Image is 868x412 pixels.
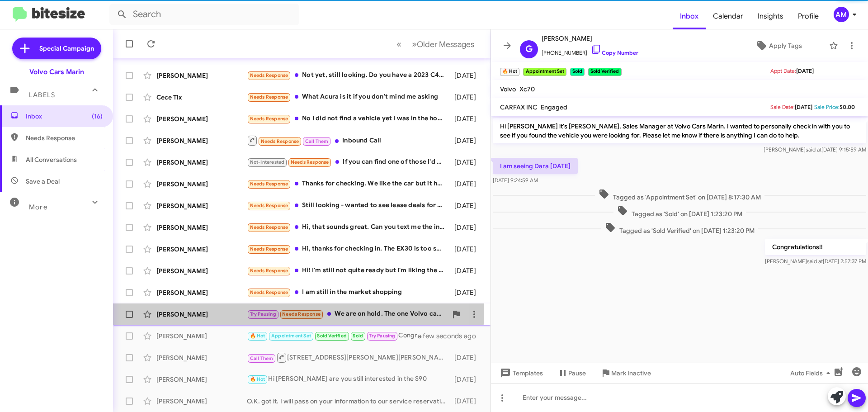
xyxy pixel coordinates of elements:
[250,355,274,361] span: Call Them
[450,158,483,167] div: [DATE]
[613,205,746,218] span: Tagged as 'Sold' on [DATE] 1:23:20 PM
[795,104,812,110] span: [DATE]
[247,135,450,146] div: Inbound Call
[541,103,567,111] span: Engaged
[247,309,447,319] div: We are on hold. The one Volvo car we might be interested in would be the EX40 ultra package. Howe...
[791,3,826,29] span: Profile
[250,376,265,382] span: 🔥 Hot
[156,353,247,362] div: [PERSON_NAME]
[826,7,858,22] button: AM
[523,68,566,76] small: Appointment Set
[542,33,638,44] span: [PERSON_NAME]
[673,3,706,29] a: Inbox
[568,365,586,381] span: Pause
[247,114,450,124] div: No I did not find a vehicle yet I was in the hospital I think I talked to someone or texted someo...
[783,365,841,381] button: Auto Fields
[542,44,638,57] span: [PHONE_NUMBER]
[765,258,866,265] span: [PERSON_NAME] [DATE] 2:57:37 PM
[247,244,450,254] div: Hi, thanks for checking in. The EX30 is too small and no dealerships had an ex40 in anything but ...
[109,4,299,25] input: Search
[450,114,483,123] div: [DATE]
[840,104,855,110] span: $0.00
[750,3,791,29] a: Insights
[450,93,483,102] div: [DATE]
[450,71,483,80] div: [DATE]
[770,67,796,74] span: Appt Date:
[519,85,535,93] span: Xc70
[26,177,60,186] span: Save a Deal
[156,223,247,232] div: [PERSON_NAME]
[29,67,84,76] div: Volvo Cars Marin
[611,365,651,381] span: Mark Inactive
[412,38,417,50] span: »
[450,266,483,275] div: [DATE]
[26,155,77,164] span: All Conversations
[156,158,247,167] div: [PERSON_NAME]
[261,138,299,144] span: Needs Response
[156,331,247,341] div: [PERSON_NAME]
[156,71,247,80] div: [PERSON_NAME]
[593,365,658,381] button: Mark Inactive
[601,222,758,235] span: Tagged as 'Sold Verified' on [DATE] 1:23:20 PM
[429,331,483,341] div: a few seconds ago
[450,136,483,145] div: [DATE]
[156,201,247,210] div: [PERSON_NAME]
[156,375,247,384] div: [PERSON_NAME]
[247,352,450,363] div: [STREET_ADDRESS][PERSON_NAME][PERSON_NAME]
[250,72,288,78] span: Needs Response
[770,104,795,110] span: Sale Date:
[450,180,483,189] div: [DATE]
[396,38,401,50] span: «
[156,136,247,145] div: [PERSON_NAME]
[796,67,814,74] span: [DATE]
[450,288,483,297] div: [DATE]
[493,177,538,184] span: [DATE] 9:24:59 AM
[250,224,288,230] span: Needs Response
[769,38,802,54] span: Apply Tags
[29,203,47,211] span: More
[550,365,593,381] button: Pause
[500,103,537,111] span: CARFAX INC
[156,93,247,102] div: Cece Tlx
[29,91,55,99] span: Labels
[156,266,247,275] div: [PERSON_NAME]
[391,35,407,53] button: Previous
[417,39,474,49] span: Older Messages
[834,7,849,22] div: AM
[450,245,483,254] div: [DATE]
[156,397,247,406] div: [PERSON_NAME]
[250,311,276,317] span: Try Pausing
[156,180,247,189] div: [PERSON_NAME]
[12,38,101,59] a: Special Campaign
[491,365,550,381] button: Templates
[156,114,247,123] div: [PERSON_NAME]
[814,104,840,110] span: Sale Price:
[26,112,103,121] span: Inbox
[156,310,247,319] div: [PERSON_NAME]
[247,200,450,211] div: Still looking - wanted to see lease deals for ex30. Ideally a loaner.
[247,331,429,341] div: Congratulations!!
[525,42,533,57] span: G
[250,268,288,274] span: Needs Response
[250,333,265,339] span: 🔥 Hot
[250,289,288,295] span: Needs Response
[291,159,329,165] span: Needs Response
[588,68,621,76] small: Sold Verified
[156,245,247,254] div: [PERSON_NAME]
[250,116,288,122] span: Needs Response
[500,68,519,76] small: 🔥 Hot
[790,365,834,381] span: Auto Fields
[250,246,288,252] span: Needs Response
[500,85,516,93] span: Volvo
[392,35,480,53] nav: Page navigation example
[26,133,103,142] span: Needs Response
[250,159,285,165] span: Not-Interested
[450,201,483,210] div: [DATE]
[250,94,288,100] span: Needs Response
[450,353,483,362] div: [DATE]
[706,3,750,29] span: Calendar
[247,265,450,276] div: Hi! I'm still not quite ready but I'm liking the new 90s
[591,49,638,56] a: Copy Number
[250,203,288,208] span: Needs Response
